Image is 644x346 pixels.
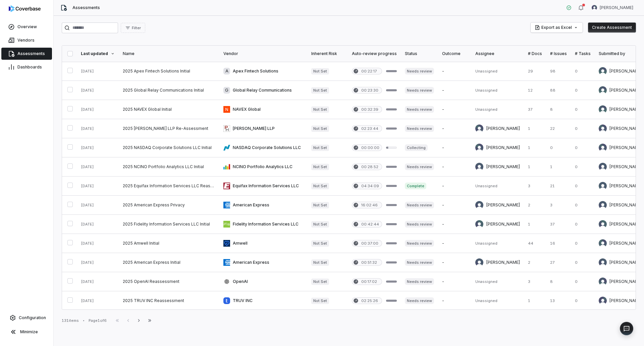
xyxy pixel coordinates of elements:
[81,51,115,56] div: Last updated
[3,312,51,324] a: Configuration
[599,125,607,133] img: Isaac Mousel avatar
[550,51,567,56] div: # Issues
[83,318,85,323] div: •
[599,51,642,56] div: Submitted by
[599,67,607,75] img: Jonathan Lee avatar
[438,253,471,272] td: -
[17,24,37,30] span: Overview
[599,86,607,94] img: Jonathan Lee avatar
[1,61,52,73] a: Dashboards
[599,182,607,190] img: Adam Hauseman avatar
[531,22,583,33] button: Export as Excel
[132,26,141,31] span: Filter
[72,5,100,10] span: Assessments
[599,278,607,286] img: Robert Latcham avatar
[588,22,636,33] button: Create Assessment
[599,163,607,171] img: Bridget Seagraves avatar
[438,291,471,310] td: -
[352,51,397,56] div: Auto-review progress
[475,163,483,171] img: Bridget Seagraves avatar
[475,125,483,133] img: Isaac Mousel avatar
[588,3,637,13] button: Jason Boland avatar[PERSON_NAME]
[17,38,35,43] span: Vendors
[438,138,471,157] td: -
[311,51,344,56] div: Inherent Risk
[592,5,597,10] img: Jason Boland avatar
[438,177,471,196] td: -
[438,196,471,215] td: -
[575,51,591,56] div: # Tasks
[438,100,471,119] td: -
[599,201,607,209] img: Bridget Seagraves avatar
[20,329,38,335] span: Minimize
[123,51,215,56] div: Name
[1,21,52,33] a: Overview
[17,51,45,56] span: Assessments
[438,119,471,138] td: -
[17,64,42,70] span: Dashboards
[475,51,520,56] div: Assignee
[19,315,46,320] span: Configuration
[121,23,145,33] button: Filter
[600,5,633,10] span: [PERSON_NAME]
[438,81,471,100] td: -
[475,201,483,209] img: Bridget Seagraves avatar
[438,234,471,253] td: -
[1,48,52,60] a: Assessments
[438,62,471,81] td: -
[405,51,434,56] div: Status
[599,258,607,266] img: Bridget Seagraves avatar
[442,51,467,56] div: Outcome
[3,325,51,339] button: Minimize
[223,51,303,56] div: Vendor
[475,220,483,228] img: Madison Hull avatar
[475,144,483,152] img: Isaac Mousel avatar
[438,272,471,291] td: -
[528,51,542,56] div: # Docs
[1,34,52,46] a: Vendors
[599,220,607,228] img: Madison Hull avatar
[599,239,607,247] img: Travis Helton avatar
[599,144,607,152] img: Isaac Mousel avatar
[89,318,107,323] div: Page 1 of 6
[438,157,471,177] td: -
[475,258,483,266] img: Bridget Seagraves avatar
[9,5,41,12] img: logo-D7KZi-bG.svg
[599,105,607,113] img: Jonathan Lee avatar
[438,215,471,234] td: -
[599,297,607,305] img: Jason Boland avatar
[62,318,79,323] div: 131 items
